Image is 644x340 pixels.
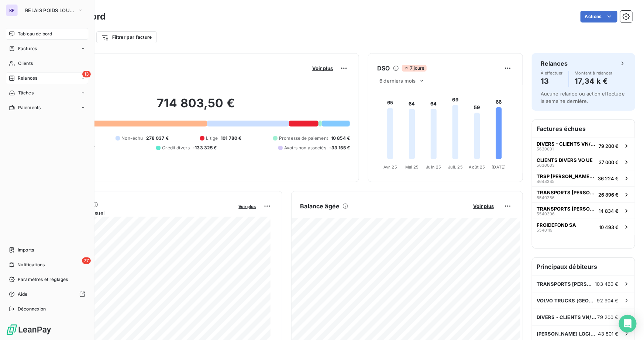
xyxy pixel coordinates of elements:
button: Voir plus [310,65,335,72]
span: 36 224 € [598,176,619,181]
span: 77 [82,257,91,264]
h6: Balance âgée [300,202,340,211]
div: Open Intercom Messenger [619,315,637,333]
span: Aide [18,291,28,298]
tspan: Juil. 25 [448,164,463,170]
h6: Relances [541,59,568,68]
button: FROIDEFOND SA554011910 493 € [532,219,635,235]
h2: 714 803,50 € [42,96,350,118]
span: CLIENTS DIVERS VO UE [537,157,593,163]
span: -133 325 € [193,145,217,151]
span: Notifications [17,261,45,268]
span: DIVERS - CLIENTS VN/VO [537,314,597,320]
h6: Factures échues [532,120,635,138]
tspan: Août 25 [469,164,485,170]
tspan: Avr. 25 [383,164,397,170]
span: 14 834 € [599,208,619,214]
span: 101 780 € [221,135,241,142]
div: RP [6,4,18,16]
button: Voir plus [471,203,496,209]
button: TRSP [PERSON_NAME] ET FILS - [PERSON_NAME]464824536 224 € [532,170,635,186]
button: Voir plus [237,203,258,209]
span: 79 200 € [597,314,619,320]
button: Filtrer par facture [96,31,157,43]
span: Tâches [18,90,34,96]
span: TRANSPORTS [PERSON_NAME] [537,206,596,212]
span: Non-échu [121,135,143,142]
span: Clients [18,60,33,67]
span: Factures [18,45,37,52]
span: Paiements [18,104,41,111]
span: 43 801 € [598,331,619,337]
span: 6 derniers mois [379,78,416,84]
span: 10 854 € [331,135,350,142]
span: Voir plus [473,203,494,209]
span: 278 037 € [146,135,169,142]
span: TRSP [PERSON_NAME] ET FILS - [PERSON_NAME] [537,173,595,179]
button: CLIENTS DIVERS VO UE563000337 000 € [532,154,635,170]
h6: DSO [377,64,390,73]
span: 5540119 [537,228,552,232]
h4: 17,34 k € [575,75,613,87]
span: 5540256 [537,195,555,200]
span: TRANSPORTS [PERSON_NAME] [537,281,595,287]
h6: Principaux débiteurs [532,258,635,275]
span: 13 [82,71,91,77]
span: Déconnexion [18,306,46,312]
span: Crédit divers [162,145,190,151]
span: Voir plus [312,65,333,71]
span: Litige [206,135,218,142]
tspan: [DATE] [492,164,506,170]
span: [PERSON_NAME] LOGISTIQUE [537,331,598,337]
span: VOLVO TRUCKS [GEOGRAPHIC_DATA]-VTF [537,298,597,303]
span: 79 200 € [599,143,619,149]
span: -33 155 € [329,145,350,151]
button: Actions [581,11,617,22]
span: Imports [18,247,34,253]
span: RELAIS POIDS LOURDS LIMOUSIN [25,7,75,13]
button: DIVERS - CLIENTS VN/VO563000179 200 € [532,138,635,154]
span: Promesse de paiement [279,135,328,142]
span: À effectuer [541,71,563,75]
button: TRANSPORTS [PERSON_NAME]554025626 896 € [532,186,635,202]
img: Logo LeanPay [6,324,52,336]
span: Montant à relancer [575,71,613,75]
span: Aucune relance ou action effectuée la semaine dernière. [541,91,625,104]
button: TRANSPORTS [PERSON_NAME]554030614 834 € [532,202,635,219]
span: DIVERS - CLIENTS VN/VO [537,141,596,147]
span: 4648245 [537,179,555,184]
span: 103 460 € [595,281,619,287]
span: 5540306 [537,212,555,216]
span: Voir plus [239,204,256,209]
span: 37 000 € [599,159,619,165]
span: Paramètres et réglages [18,276,68,283]
span: 7 jours [402,65,427,72]
span: Chiffre d'affaires mensuel [42,209,234,217]
tspan: Mai 25 [405,164,419,170]
h4: 13 [541,75,563,87]
span: FROIDEFOND SA [537,222,576,228]
tspan: Juin 25 [426,164,441,170]
a: Aide [6,288,88,300]
span: 26 896 € [598,192,619,198]
span: 10 493 € [599,224,619,230]
span: 5630003 [537,163,555,167]
span: 5630001 [537,147,554,151]
span: TRANSPORTS [PERSON_NAME] [537,190,595,195]
span: Tableau de bord [18,31,52,37]
span: 92 904 € [597,298,619,303]
span: Avoirs non associés [284,145,326,151]
span: Relances [18,75,37,81]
